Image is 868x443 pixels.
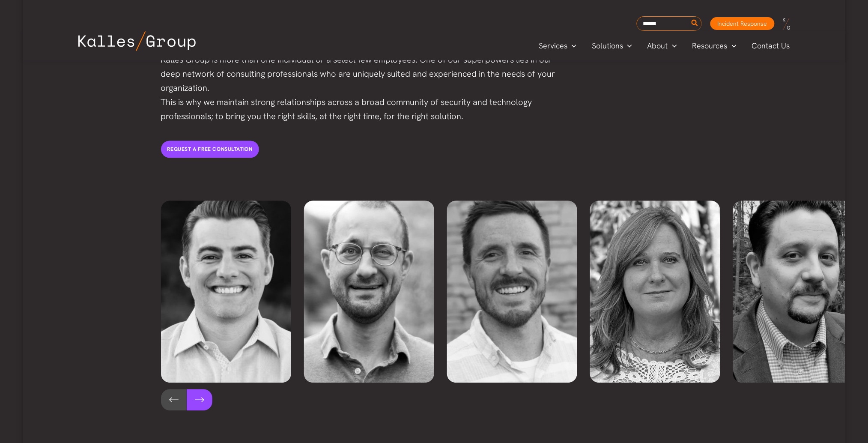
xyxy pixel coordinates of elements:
img: Kalles Group [78,31,196,51]
a: ResourcesMenu Toggle [685,39,744,52]
span: Menu Toggle [728,39,737,52]
a: Incident Response [710,17,775,30]
span: Resources [692,39,728,52]
a: SolutionsMenu Toggle [584,39,640,52]
span: Menu Toggle [668,39,677,52]
span: Solutions [592,39,623,52]
span: Menu Toggle [567,39,576,52]
span: Request a free consultation [167,146,253,153]
button: Search [690,17,701,30]
a: Contact Us [744,39,799,52]
p: Kalles Group is more than one individual or a select few employees. One of our superpowers lies i... [161,53,564,124]
span: Menu Toggle [623,39,632,52]
a: Request a free consultation [161,141,259,158]
a: ServicesMenu Toggle [531,39,584,52]
nav: Primary Site Navigation [531,39,798,53]
span: About [647,39,668,52]
a: AboutMenu Toggle [640,39,685,52]
span: Contact Us [752,39,790,52]
span: Services [539,39,567,52]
